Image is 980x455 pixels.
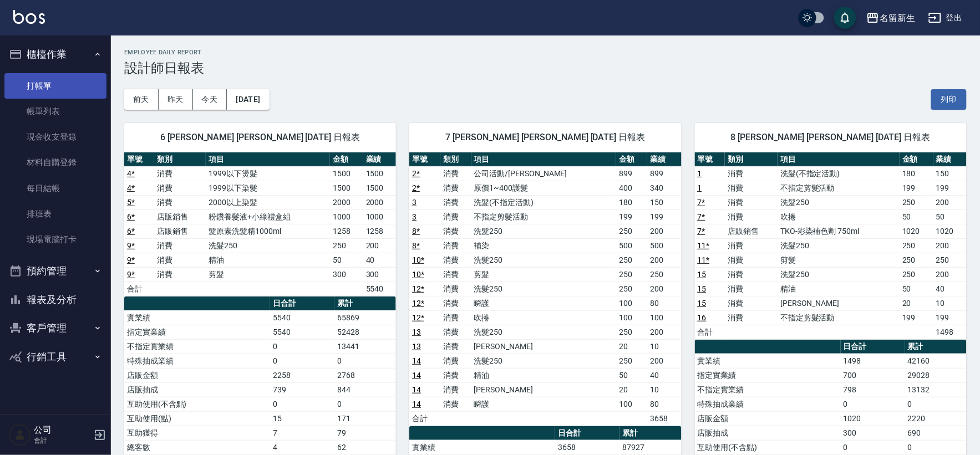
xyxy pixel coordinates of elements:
td: 不指定剪髮活動 [471,209,617,224]
td: 250 [900,195,933,209]
td: 0 [841,397,905,411]
td: 0 [270,397,334,411]
td: 不指定剪髮活動 [778,310,900,325]
a: 1 [698,183,702,192]
td: 300 [363,267,397,282]
td: 消費 [154,166,206,181]
td: 指定實業績 [695,368,841,382]
td: 消費 [440,325,471,339]
td: 2768 [334,368,396,382]
td: 合計 [409,411,440,426]
td: 180 [900,166,933,181]
td: [PERSON_NAME] [471,339,617,354]
td: 消費 [725,209,778,224]
button: 行銷工具 [4,342,106,371]
td: 52428 [334,325,396,339]
td: 1258 [363,224,397,238]
a: 15 [698,270,707,279]
td: 300 [841,426,905,440]
td: 消費 [154,238,206,253]
td: 13132 [905,382,967,397]
table: a dense table [124,152,396,296]
td: 洗髮250 [206,238,330,253]
td: 1500 [363,166,397,181]
td: 合計 [695,325,725,339]
td: 700 [841,368,905,382]
th: 金額 [900,152,933,167]
td: 2258 [270,368,334,382]
td: 300 [330,267,363,282]
td: 消費 [154,267,206,282]
td: 消費 [440,382,471,397]
td: 250 [900,238,933,253]
th: 業績 [933,152,967,167]
a: 13 [412,328,421,336]
td: 0 [270,339,334,354]
td: 消費 [440,397,471,411]
td: 店販銷售 [154,224,206,238]
td: 互助獲得 [124,426,270,440]
a: 15 [698,299,707,308]
td: 1020 [841,411,905,426]
td: 洗髮250 [778,238,900,253]
td: 消費 [725,238,778,253]
td: 13441 [334,339,396,354]
td: 10 [647,382,681,397]
td: 199 [647,209,681,224]
th: 單號 [409,152,440,167]
img: Logo [13,10,45,24]
td: 200 [933,267,967,282]
td: 5540 [270,325,334,339]
td: 50 [933,209,967,224]
td: 洗髮250 [471,253,617,267]
td: 200 [363,238,397,253]
th: 累計 [620,426,681,441]
th: 類別 [440,152,471,167]
td: 250 [647,267,681,282]
td: 剪髮 [778,253,900,267]
td: [PERSON_NAME] [778,296,900,310]
td: 消費 [725,310,778,325]
td: 消費 [725,181,778,195]
th: 累計 [334,296,396,311]
td: 互助使用(不含點) [695,440,841,454]
td: 100 [616,296,647,310]
td: 200 [647,325,681,339]
td: 199 [933,310,967,325]
td: 洗髮(不指定活動) [778,166,900,181]
td: 瞬護 [471,296,617,310]
th: 日合計 [270,296,334,311]
td: 80 [647,397,681,411]
td: TKO-彩染補色劑 750ml [778,224,900,238]
td: 洗髮250 [471,282,617,296]
td: 250 [900,267,933,282]
td: 1258 [330,224,363,238]
td: 店販抽成 [124,382,270,397]
td: 0 [841,440,905,454]
a: 打帳單 [4,73,106,99]
th: 日合計 [841,340,905,354]
td: 互助使用(不含點) [124,397,270,411]
td: 消費 [440,253,471,267]
td: 洗髮250 [471,354,617,368]
a: 帳單列表 [4,99,106,124]
td: 199 [616,209,647,224]
td: 250 [616,224,647,238]
td: 消費 [725,296,778,310]
td: 7 [270,426,334,440]
td: 500 [616,238,647,253]
td: 1000 [330,209,363,224]
td: 洗髮250 [471,224,617,238]
td: 50 [330,253,363,267]
th: 日合計 [555,426,620,441]
td: 199 [900,181,933,195]
td: 62 [334,440,396,454]
h2: Employee Daily Report [124,49,967,56]
td: 洗髮250 [778,195,900,209]
button: 登出 [924,8,967,28]
td: 250 [616,253,647,267]
button: 列印 [931,89,967,110]
th: 單號 [124,152,154,167]
td: [PERSON_NAME] [471,382,617,397]
button: 預約管理 [4,257,106,285]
